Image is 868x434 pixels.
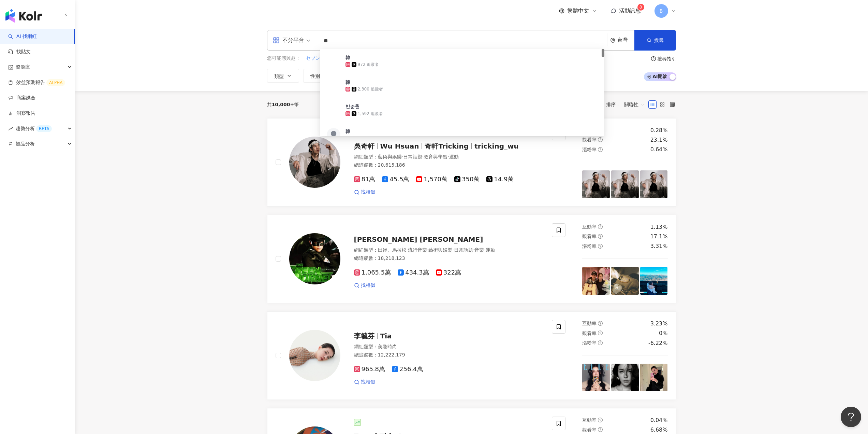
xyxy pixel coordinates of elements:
span: 找相似 [361,282,375,289]
div: BETA [36,125,52,132]
a: 找相似 [354,379,375,386]
div: 韓 [345,79,350,86]
span: appstore [273,37,280,44]
a: 商案媒合 [8,95,35,101]
div: 共 筆 [267,102,299,107]
iframe: Help Scout Beacon - Open [841,407,861,427]
span: 藝術與娛樂 [378,154,402,159]
span: rise [8,126,13,131]
div: 2,300 追蹤者 [358,86,383,92]
div: 總追蹤數 ： 18,218,123 [354,255,544,262]
div: 1,592 追蹤者 [358,111,383,117]
div: 總追蹤數 ： 20,615,186 [354,162,544,169]
a: KOL Avatar[PERSON_NAME] [PERSON_NAME]網紅類型：田徑、馬拉松·流行音樂·藝術與娛樂·日常話題·音樂·運動總追蹤數：18,218,1231,065.5萬434.... [267,215,676,303]
a: 找貼文 [8,48,31,55]
span: 81萬 [354,176,376,183]
div: 網紅類型 ： [354,247,544,254]
a: 洞察報告 [8,110,35,117]
span: 日常話題 [454,247,473,253]
img: post-image [640,364,668,391]
span: 漲粉率 [582,340,597,346]
div: 總追蹤數 ： 12,222,179 [354,352,544,359]
div: 不分平台 [273,35,304,46]
span: question-circle [598,147,603,152]
img: KOL Avatar [327,54,340,68]
span: 965.8萬 [354,366,385,373]
span: 性別 [310,73,320,79]
div: 韓 [345,54,350,61]
span: question-circle [598,244,603,249]
span: question-circle [598,137,603,142]
img: post-image [611,170,639,198]
span: 觀看率 [582,137,597,142]
img: KOL Avatar [289,330,340,381]
div: 0.64% [650,146,668,153]
div: 0.04% [650,417,668,424]
span: 競品分析 [16,136,35,152]
a: KOL Avatar李毓芬Tia網紅類型：美妝時尚總追蹤數：12,222,179965.8萬256.4萬找相似互動率question-circle3.23%觀看率question-circle0... [267,311,676,400]
span: 256.4萬 [392,366,423,373]
span: 關聯性 [624,99,645,110]
div: -6.22% [648,339,668,347]
span: 搜尋 [654,38,664,43]
img: KOL Avatar [289,137,340,188]
div: 한순원 [345,103,360,110]
span: · [422,154,424,159]
span: 互動率 [582,417,597,423]
span: 1,570萬 [416,176,447,183]
div: 3.31% [650,242,668,250]
span: 322萬 [436,269,461,276]
img: KOL Avatar [327,128,340,142]
span: 趨勢分析 [16,121,52,136]
span: 觀看率 [582,427,597,433]
a: KOL Avatar吳奇軒Wu Hsuan奇軒Trickingtricking_wu網紅類型：藝術與娛樂·日常話題·教育與學習·運動總追蹤數：20,615,18681萬45.5萬1,570萬35... [267,118,676,207]
span: 藝術與娛樂 [428,247,452,253]
span: 田徑、馬拉松 [378,247,407,253]
div: 網紅類型 ： [354,154,544,160]
span: question-circle [598,234,603,239]
span: 日常話題 [403,154,422,159]
div: 972 追蹤者 [358,62,379,68]
span: 美妝時尚 [378,344,397,349]
span: Tia [380,332,392,340]
span: · [484,247,485,253]
span: 互動率 [582,224,597,229]
span: · [407,247,408,253]
span: question-circle [651,56,656,61]
span: B [660,7,663,15]
span: 您可能感興趣： [267,55,300,62]
span: 觀看率 [582,234,597,239]
a: 找相似 [354,189,375,196]
span: 8 [639,5,642,10]
span: 10,000+ [272,102,294,107]
span: 奇軒Tricking [425,142,469,150]
span: 45.5萬 [382,176,409,183]
div: 1.13% [650,223,668,231]
span: 漲粉率 [582,243,597,249]
button: セブンティーン [306,55,340,62]
img: logo [5,9,42,23]
a: searchAI 找網紅 [8,33,37,40]
span: 資源庫 [16,59,30,75]
span: question-circle [598,224,603,229]
div: 0.28% [650,127,668,134]
div: 韓 [345,128,350,135]
img: post-image [611,267,639,295]
button: 搜尋 [634,30,676,51]
a: 找相似 [354,282,375,289]
span: セブンティーン [306,55,339,62]
span: question-circle [598,331,603,335]
div: 台灣 [617,37,634,43]
span: 觀看率 [582,331,597,336]
span: 434.3萬 [398,269,429,276]
span: · [452,247,454,253]
img: post-image [582,364,610,391]
span: 活動訊息 [619,8,641,14]
div: 網紅類型 ： [354,344,544,350]
div: 3.23% [650,320,668,327]
div: 排序： [606,99,648,110]
span: 找相似 [361,379,375,386]
span: 音樂 [474,247,484,253]
span: 14.9萬 [486,176,514,183]
div: 23.1% [650,136,668,144]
